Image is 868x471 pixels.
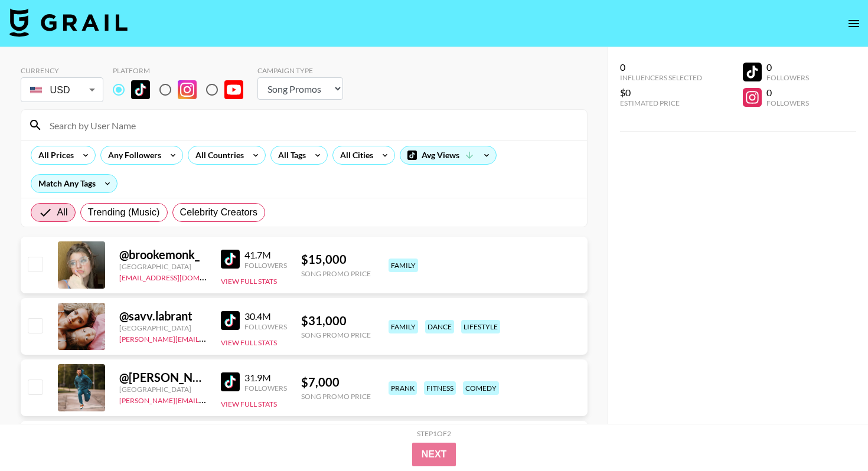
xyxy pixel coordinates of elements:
div: All Countries [188,146,246,164]
div: [GEOGRAPHIC_DATA] [119,262,207,271]
button: open drawer [842,12,866,35]
div: 41.7M [244,249,287,261]
iframe: Drift Widget Chat Controller [809,412,854,457]
div: 0 [766,61,809,73]
div: Song Promo Price [301,269,371,278]
div: Campaign Type [257,66,343,75]
div: $ 7,000 [301,375,371,390]
div: All Prices [31,146,76,164]
div: @ brookemonk_ [119,247,207,262]
div: Song Promo Price [301,392,371,401]
input: Search by User Name [43,116,580,135]
div: Influencers Selected [620,73,702,82]
img: TikTok [221,372,240,391]
div: Followers [244,384,287,392]
div: Followers [766,73,809,82]
img: TikTok [221,250,240,269]
div: $ 31,000 [301,313,371,328]
div: family [389,320,418,333]
div: USD [23,80,101,100]
div: Followers [766,99,809,107]
button: View Full Stats [221,400,277,408]
div: Followers [244,322,287,331]
div: @ savv.labrant [119,309,207,323]
div: $0 [620,87,702,99]
div: dance [425,320,454,333]
div: Match Any Tags [31,175,117,192]
img: Instagram [178,80,197,99]
span: Celebrity Creators [180,205,258,220]
a: [PERSON_NAME][EMAIL_ADDRESS][DOMAIN_NAME] [119,332,294,344]
button: Next [412,443,456,466]
div: fitness [424,381,456,395]
div: $ 15,000 [301,252,371,267]
div: @ [PERSON_NAME].[PERSON_NAME] [119,370,207,385]
button: View Full Stats [221,338,277,347]
div: Any Followers [101,146,164,164]
div: Song Promo Price [301,331,371,339]
div: Avg Views [400,146,496,164]
button: View Full Stats [221,277,277,286]
img: TikTok [221,311,240,330]
div: prank [389,381,417,395]
a: [EMAIL_ADDRESS][DOMAIN_NAME] [119,271,238,282]
div: 0 [766,87,809,99]
div: Currency [21,66,103,75]
img: YouTube [224,80,243,99]
div: [GEOGRAPHIC_DATA] [119,323,207,332]
a: [PERSON_NAME][EMAIL_ADDRESS][DOMAIN_NAME] [119,394,294,405]
div: family [389,259,418,272]
img: TikTok [131,80,150,99]
div: All Cities [333,146,376,164]
div: Followers [244,261,287,270]
span: All [57,205,68,220]
div: 31.9M [244,372,287,384]
div: Platform [113,66,253,75]
div: Estimated Price [620,99,702,107]
div: [GEOGRAPHIC_DATA] [119,385,207,394]
div: lifestyle [461,320,500,333]
div: Step 1 of 2 [417,429,451,438]
img: Grail Talent [9,8,128,37]
div: All Tags [271,146,308,164]
div: comedy [463,381,499,395]
div: 30.4M [244,310,287,322]
span: Trending (Music) [88,205,160,220]
div: 0 [620,61,702,73]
